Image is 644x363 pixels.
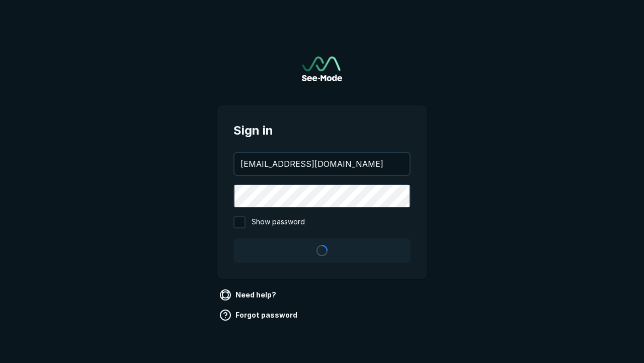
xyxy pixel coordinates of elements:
a: Go to sign in [302,56,342,81]
img: See-Mode Logo [302,56,342,81]
input: your@email.com [234,153,410,175]
span: Show password [252,216,305,228]
span: Sign in [233,122,411,140]
a: Forgot password [217,307,301,323]
a: Need help? [217,287,280,303]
